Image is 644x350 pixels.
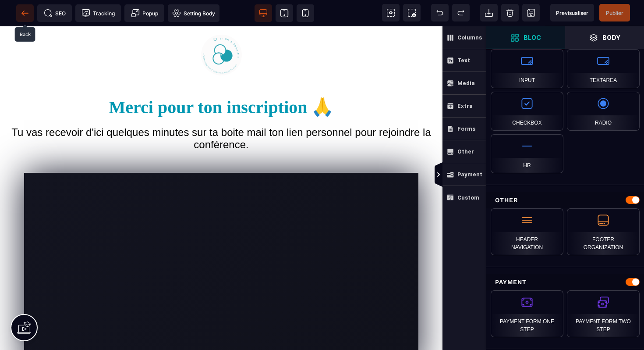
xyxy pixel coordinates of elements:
strong: Text [457,57,470,64]
div: Header navigation [491,208,563,255]
strong: Body [602,34,620,41]
span: Tracking [81,9,115,18]
div: Footer Organization [567,208,640,255]
h1: Merci pour ton inscription 🙏 [7,66,436,96]
span: Previsualiser [556,10,588,16]
div: Domaine: [DOMAIN_NAME] [23,23,99,30]
div: Hr [491,134,563,173]
strong: Forms [457,125,475,132]
img: tab_domain_overview_orange.svg [35,51,42,58]
div: Checkbox [491,92,563,131]
strong: Other [457,148,474,155]
span: Publier [606,10,623,16]
img: website_grey.svg [14,23,21,30]
div: Other [486,192,644,208]
div: Payment Form Two Step [567,290,640,337]
div: Mots-clés [109,52,134,57]
div: Textarea [567,49,640,88]
img: logo_orange.svg [14,14,21,21]
span: Open Blocks [486,26,565,49]
img: tab_keywords_by_traffic_grey.svg [99,51,106,58]
strong: Custom [457,194,479,201]
strong: Extra [457,103,473,109]
h2: Tu vas recevoir d'ici quelques minutes sur ta boite mail ton lien personnel pour rejoindre la con... [7,96,436,129]
span: SEO [44,9,66,18]
div: Radio [567,92,640,131]
div: v 4.0.25 [25,14,43,21]
strong: Bloc [524,34,541,41]
img: 8f1ddb3687013ad2e118ddaa62bb9aae_LRBC_ESOP_(1).png [199,7,243,51]
div: Input [491,49,563,88]
span: Popup [131,9,158,18]
strong: Media [457,80,475,86]
span: View components [382,4,400,21]
div: Domaine [45,52,67,57]
strong: Payment [457,171,482,178]
div: Payment Form One Step [491,290,563,337]
strong: Columns [457,34,482,41]
span: Preview [550,4,594,21]
span: Open Layer Manager [565,26,644,49]
div: Payment [486,274,644,290]
span: Setting Body [172,9,215,18]
span: Screenshot [403,4,421,21]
